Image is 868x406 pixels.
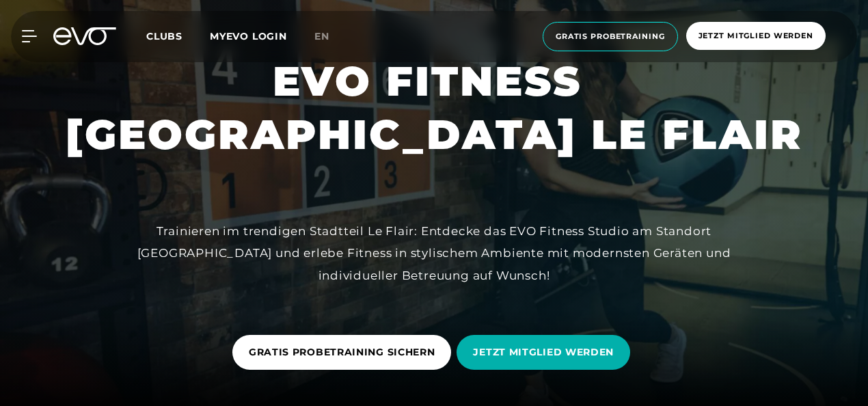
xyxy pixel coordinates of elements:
[249,345,435,360] span: GRATIS PROBETRAINING SICHERN
[126,220,742,286] div: Trainieren im trendigen Stadtteil Le Flair: Entdecke das EVO Fitness Studio am Standort [GEOGRAPH...
[556,31,665,42] span: Gratis Probetraining
[146,29,210,42] a: Clubs
[314,29,346,44] a: en
[539,22,682,51] a: Gratis Probetraining
[210,30,287,42] a: MYEVO LOGIN
[146,30,182,42] span: Clubs
[232,325,457,380] a: GRATIS PROBETRAINING SICHERN
[682,22,830,51] a: Jetzt Mitglied werden
[314,30,329,42] span: en
[473,345,614,360] span: JETZT MITGLIED WERDEN
[699,30,813,42] span: Jetzt Mitglied werden
[457,325,636,380] a: JETZT MITGLIED WERDEN
[66,55,803,161] h1: EVO FITNESS [GEOGRAPHIC_DATA] LE FLAIR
